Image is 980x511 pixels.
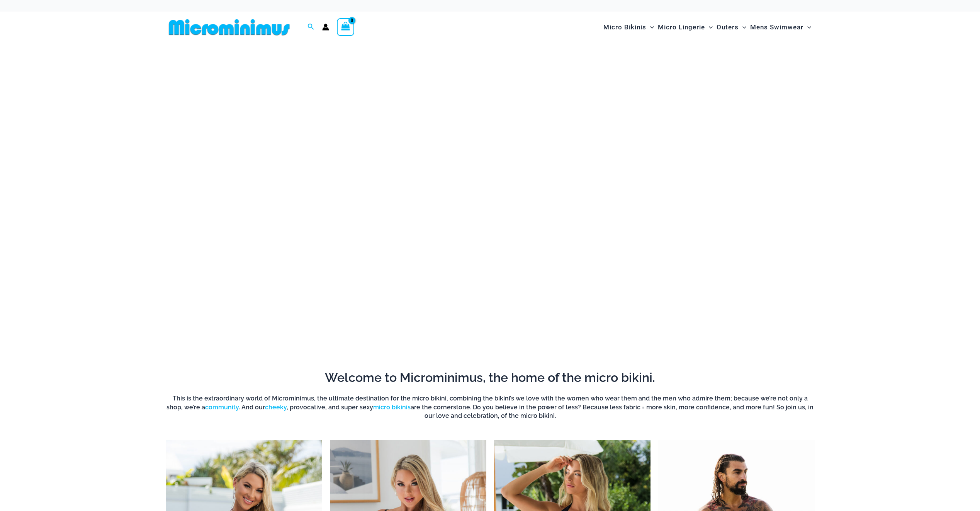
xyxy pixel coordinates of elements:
a: Search icon link [307,22,314,32]
a: View Shopping Cart, empty [337,18,355,36]
a: micro bikinis [373,404,411,411]
nav: Site Navigation [600,14,815,40]
span: Micro Bikinis [603,17,646,37]
a: community [205,404,239,411]
a: OutersMenu ToggleMenu Toggle [715,15,748,39]
h6: This is the extraordinary world of Microminimus, the ultimate destination for the micro bikini, c... [166,394,815,420]
h2: Welcome to Microminimus, the home of the micro bikini. [166,370,815,386]
img: MM SHOP LOGO FLAT [166,19,293,36]
a: Account icon link [322,24,329,31]
span: Menu Toggle [803,17,811,37]
span: Micro Lingerie [658,17,705,37]
span: Outers [717,17,739,37]
span: Menu Toggle [739,17,746,37]
span: Menu Toggle [705,17,713,37]
span: Mens Swimwear [750,17,803,37]
a: Micro LingerieMenu ToggleMenu Toggle [656,15,715,39]
a: Micro BikinisMenu ToggleMenu Toggle [601,15,656,39]
a: cheeky [265,404,287,411]
a: Mens SwimwearMenu ToggleMenu Toggle [748,15,813,39]
span: Menu Toggle [646,17,654,37]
